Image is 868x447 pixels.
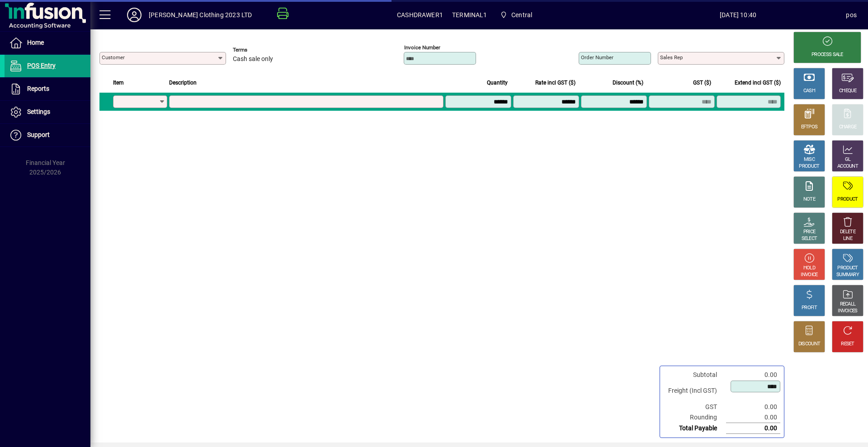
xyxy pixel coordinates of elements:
[801,124,818,131] div: EFTPOS
[840,229,855,235] div: DELETE
[664,423,726,434] td: Total Payable
[113,78,124,88] span: Item
[802,235,817,242] div: SELECT
[660,54,683,61] mat-label: Sales rep
[169,78,197,88] span: Description
[5,32,90,54] a: Home
[630,8,846,22] span: [DATE] 10:40
[811,52,843,58] div: PROCESS SALE
[27,62,56,69] span: POS Entry
[5,124,90,146] a: Support
[726,423,780,434] td: 0.00
[27,39,44,46] span: Home
[27,85,49,92] span: Reports
[843,235,852,242] div: LINE
[837,265,858,272] div: PRODUCT
[803,196,815,203] div: NOTE
[120,7,149,23] button: Profile
[839,124,857,131] div: CHARGE
[836,272,859,278] div: SUMMARY
[803,229,816,235] div: PRICE
[27,108,50,115] span: Settings
[5,101,90,123] a: Settings
[804,156,815,163] div: MISC
[149,8,252,22] div: [PERSON_NAME] Clothing 2023 LTD
[233,47,287,53] span: Terms
[726,412,780,423] td: 0.00
[846,8,857,22] div: pos
[693,78,711,88] span: GST ($)
[839,88,856,94] div: CHEQUE
[487,78,508,88] span: Quantity
[5,78,90,100] a: Reports
[838,308,857,315] div: INVOICES
[735,78,781,88] span: Extend incl GST ($)
[801,272,817,278] div: INVOICE
[404,44,440,51] mat-label: Invoice number
[799,163,819,170] div: PRODUCT
[511,8,532,22] span: Central
[845,156,851,163] div: GL
[726,402,780,412] td: 0.00
[841,341,854,348] div: RESET
[233,56,273,63] span: Cash sale only
[803,265,815,272] div: HOLD
[102,54,125,61] mat-label: Customer
[535,78,576,88] span: Rate incl GST ($)
[397,8,443,22] span: CASHDRAWER1
[803,88,815,94] div: CASH
[837,163,858,170] div: ACCOUNT
[452,8,487,22] span: TERMINAL1
[581,54,613,61] mat-label: Order number
[27,131,50,138] span: Support
[664,370,726,380] td: Subtotal
[837,196,858,203] div: PRODUCT
[613,78,643,88] span: Discount (%)
[726,370,780,380] td: 0.00
[664,412,726,423] td: Rounding
[664,380,726,402] td: Freight (Incl GST)
[664,402,726,412] td: GST
[496,7,536,23] span: Central
[802,305,817,311] div: PROFIT
[840,301,856,308] div: RECALL
[798,341,820,348] div: DISCOUNT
